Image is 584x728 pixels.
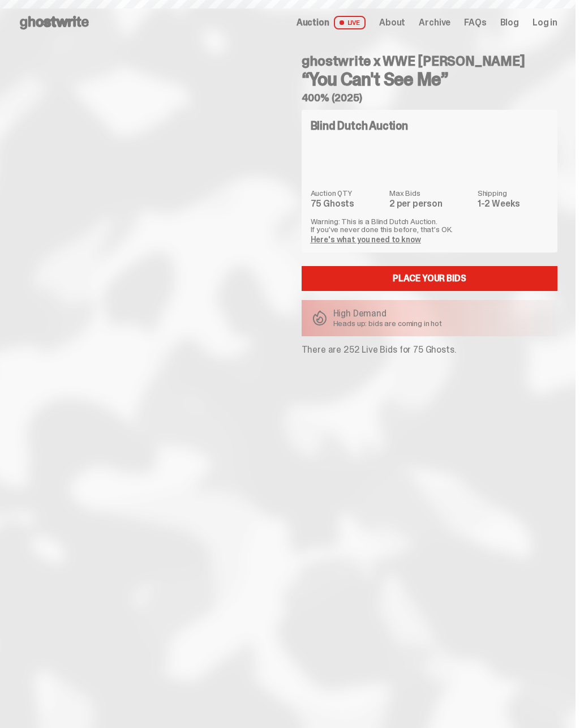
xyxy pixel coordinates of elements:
[334,16,366,29] span: LIVE
[297,18,329,27] span: Auction
[500,18,519,27] a: Blog
[302,70,558,88] h3: “You Can't See Me”
[478,189,548,197] dt: Shipping
[302,266,558,291] a: Place your Bids
[311,234,421,245] a: Here's what you need to know
[311,199,383,208] dd: 75 Ghosts
[302,93,558,103] h5: 400% (2025)
[302,54,558,68] h4: ghostwrite x WWE [PERSON_NAME]
[478,199,548,208] dd: 1-2 Weeks
[311,217,549,233] p: Warning: This is a Blind Dutch Auction. If you’ve never done this before, that’s OK.
[419,18,450,27] a: Archive
[333,309,443,318] p: High Demand
[302,345,558,354] p: There are 252 Live Bids for 75 Ghosts.
[389,189,471,197] dt: Max Bids
[333,319,443,327] p: Heads up: bids are coming in hot
[379,18,405,27] a: About
[464,18,486,27] a: FAQs
[297,16,366,29] a: Auction LIVE
[311,120,408,131] h4: Blind Dutch Auction
[389,199,471,208] dd: 2 per person
[533,18,557,27] a: Log in
[311,189,383,197] dt: Auction QTY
